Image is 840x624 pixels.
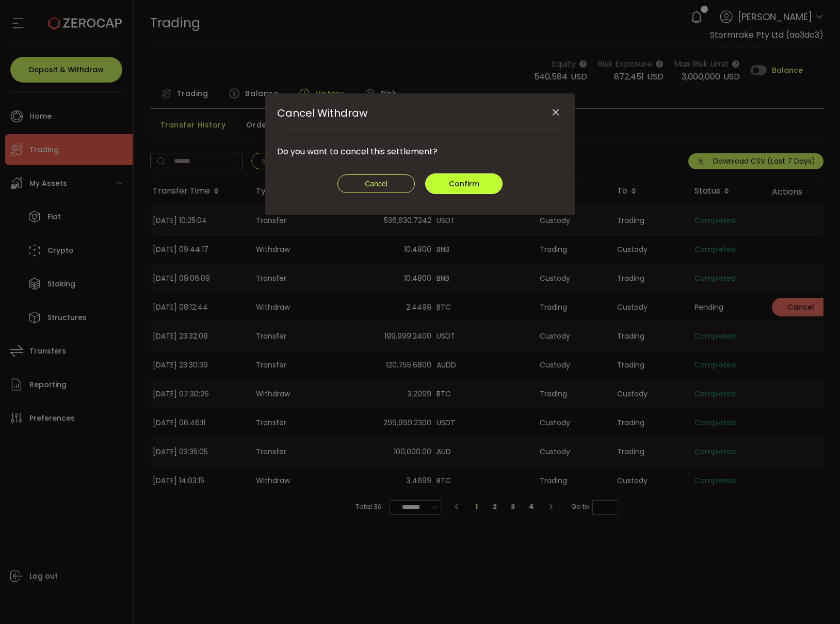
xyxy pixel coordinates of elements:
div: Cancel Withdraw [265,93,575,215]
iframe: Chat Widget [788,574,840,624]
button: Cancel [337,174,415,193]
button: Confirm [425,173,503,194]
button: Close [546,104,564,122]
span: Confirm [449,179,479,189]
span: Cancel [365,180,387,188]
span: Cancel Withdraw [277,106,367,120]
span: Do you want to cancel this settlement? [277,146,438,157]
